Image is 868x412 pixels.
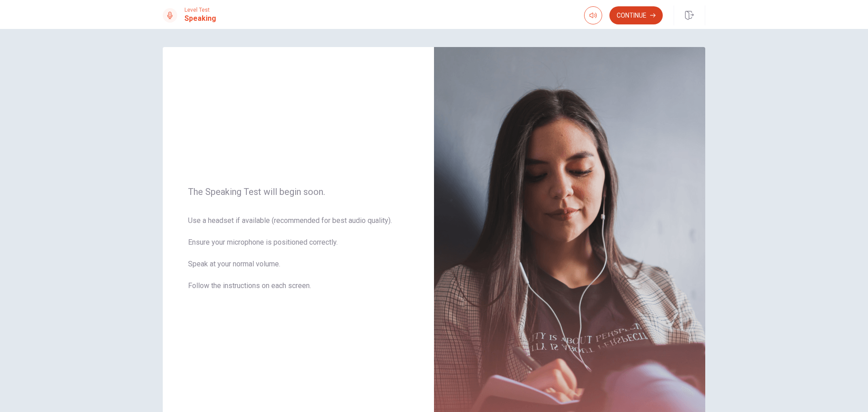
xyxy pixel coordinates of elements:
[184,13,216,24] h1: Speaking
[188,186,409,197] span: The Speaking Test will begin soon.
[188,215,409,302] span: Use a headset if available (recommended for best audio quality). Ensure your microphone is positi...
[609,6,663,24] button: Continue
[184,7,216,13] span: Level Test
